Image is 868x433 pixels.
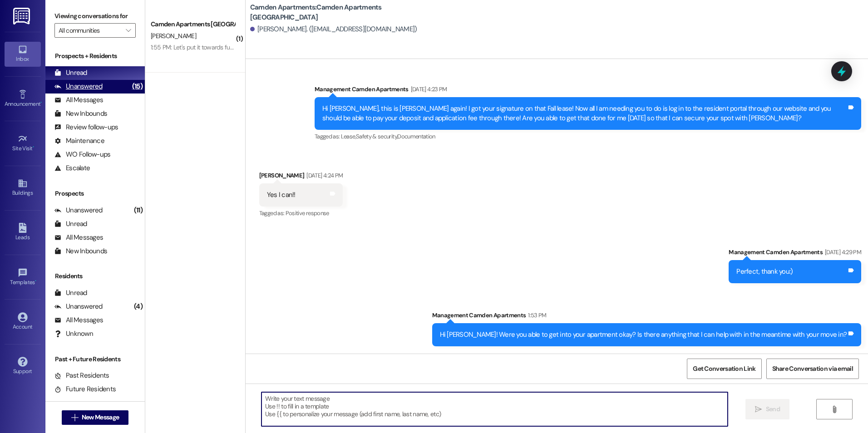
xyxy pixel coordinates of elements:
[132,300,145,314] div: (4)
[54,315,103,325] div: All Messages
[54,233,103,242] div: All Messages
[126,27,131,34] i: 
[54,68,87,78] div: Unread
[54,82,103,91] div: Unanswered
[5,131,41,156] a: Site Visit •
[45,189,145,198] div: Prospects
[62,410,129,425] button: New Message
[59,23,121,38] input: All communities
[82,413,119,422] span: New Message
[151,32,196,40] span: [PERSON_NAME]
[5,42,41,66] a: Inbox
[54,371,109,380] div: Past Residents
[151,20,235,29] div: Camden Apartments [GEOGRAPHIC_DATA]
[132,203,145,217] div: (11)
[259,171,343,183] div: [PERSON_NAME]
[45,271,145,281] div: Residents
[54,288,87,298] div: Unread
[5,176,41,200] a: Buildings
[315,84,861,97] div: Management Camden Apartments
[831,406,838,413] i: 
[736,267,793,276] div: Perfect, thank you:)
[54,246,107,256] div: New Inbounds
[409,84,447,94] div: [DATE] 4:23 PM
[54,163,90,173] div: Escalate
[54,136,104,146] div: Maintenance
[71,414,78,421] i: 
[687,359,761,379] button: Get Conversation Link
[250,3,432,22] b: Camden Apartments: Camden Apartments [GEOGRAPHIC_DATA]
[432,310,862,323] div: Management Camden Apartments
[766,404,780,414] span: Send
[693,364,755,374] span: Get Conversation Link
[322,104,847,123] div: Hi [PERSON_NAME], this is [PERSON_NAME] again! I got your signature on that Fall lease! Now all I...
[54,302,103,311] div: Unanswered
[5,310,41,334] a: Account
[823,247,861,257] div: [DATE] 4:29 PM
[729,247,861,260] div: Management Camden Apartments
[33,144,34,150] span: •
[250,25,417,34] div: [PERSON_NAME]. ([EMAIL_ADDRESS][DOMAIN_NAME])
[356,133,397,140] span: Safety & security ,
[45,354,145,364] div: Past + Future Residents
[35,278,36,284] span: •
[755,406,762,413] i: 
[54,123,118,132] div: Review follow-ups
[259,207,343,220] div: Tagged as:
[45,51,145,61] div: Prospects + Residents
[5,265,41,290] a: Templates •
[151,43,331,51] div: 1:55 PM: Let's put it towards future rent charges! Thank you so much!
[5,354,41,379] a: Support
[526,310,546,320] div: 1:53 PM
[766,359,859,379] button: Share Conversation via email
[5,220,41,245] a: Leads
[40,99,42,106] span: •
[286,209,329,217] span: Positive response
[267,190,296,200] div: Yes I can!!
[397,133,435,140] span: Documentation
[440,330,847,340] div: Hi [PERSON_NAME]! Were you able to get into your apartment okay? Is there anything that I can hel...
[54,9,136,23] label: Viewing conversations for
[315,130,861,143] div: Tagged as:
[13,8,32,25] img: ResiDesk Logo
[304,171,343,180] div: [DATE] 4:24 PM
[54,219,87,229] div: Unread
[745,399,789,419] button: Send
[772,364,853,374] span: Share Conversation via email
[54,95,103,105] div: All Messages
[54,109,107,118] div: New Inbounds
[341,133,356,140] span: Lease ,
[54,150,110,159] div: WO Follow-ups
[54,384,116,394] div: Future Residents
[54,329,93,339] div: Unknown
[130,79,145,93] div: (15)
[54,206,103,215] div: Unanswered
